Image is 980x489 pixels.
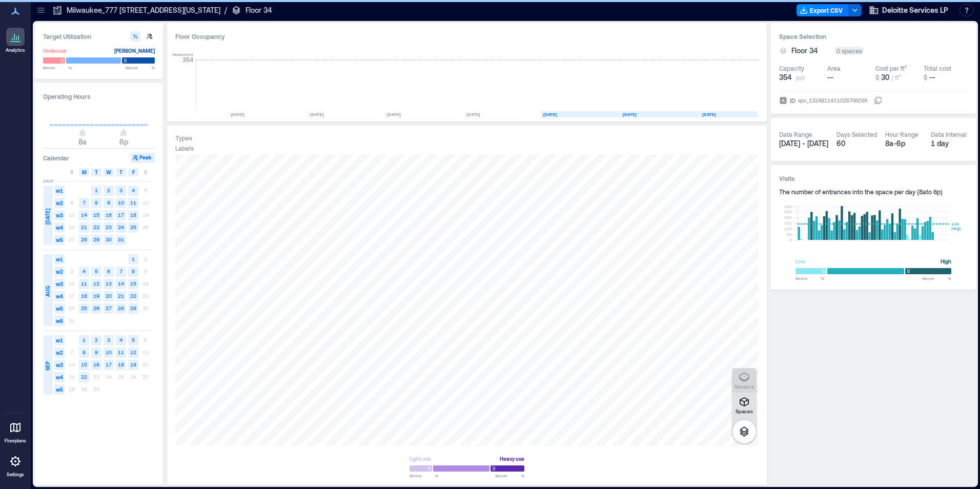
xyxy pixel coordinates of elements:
[875,64,907,72] div: Cost per ft²
[5,438,26,444] p: Floorplans
[81,212,87,218] text: 14
[81,280,87,287] text: 11
[118,199,124,206] text: 10
[410,473,438,479] span: Below %
[118,349,124,355] text: 11
[132,256,135,262] text: 1
[95,268,98,274] text: 5
[797,95,868,106] div: spc_1324811411028706039
[119,187,122,193] text: 3
[891,74,901,81] span: / ft²
[924,74,927,81] span: $
[95,168,98,176] span: T
[130,305,136,311] text: 29
[779,139,828,148] span: [DATE] - [DATE]
[885,138,923,149] div: 8a - 6p
[130,361,136,368] text: 19
[119,168,122,176] span: T
[106,349,112,355] text: 10
[132,337,135,343] text: 5
[81,236,87,242] text: 28
[81,224,87,230] text: 21
[784,215,792,220] tspan: 200
[836,138,877,149] div: 60
[827,64,841,72] div: Area
[779,188,968,196] div: The number of entrances into the space per day ( 8a to 6p )
[882,5,948,15] span: Deloitte Services LP
[410,454,431,464] div: Light use
[702,112,716,117] text: [DATE]
[387,112,401,117] text: [DATE]
[734,383,754,390] p: Sensors
[119,137,128,146] span: 6p
[44,209,52,225] span: [DATE]
[132,268,135,274] text: 8
[130,212,136,218] text: 18
[3,449,28,481] a: Settings
[881,73,889,81] span: 30
[119,337,122,343] text: 4
[83,349,86,355] text: 8
[118,293,124,299] text: 21
[83,268,86,274] text: 4
[827,73,833,81] span: --
[95,349,98,355] text: 9
[131,153,155,163] button: Peak
[736,408,753,414] p: Spaces
[885,130,918,138] div: Hour Range
[106,305,112,311] text: 27
[784,226,792,231] tspan: 100
[118,280,124,287] text: 14
[95,187,98,193] text: 1
[81,374,87,380] text: 22
[132,168,135,176] span: F
[83,199,86,206] text: 7
[106,280,112,287] text: 13
[106,361,112,368] text: 17
[929,73,935,81] span: --
[924,64,951,72] div: Total cost
[78,137,87,146] span: 8a
[922,275,951,281] span: Above %
[107,268,110,274] text: 6
[931,138,968,149] div: 1 day
[54,384,65,395] span: w5
[2,415,29,447] a: Floorplans
[107,337,110,343] text: 3
[779,72,792,83] span: 354
[106,224,112,230] text: 23
[543,112,557,117] text: [DATE]
[791,46,818,56] span: Floor 34
[70,168,73,176] span: S
[784,204,792,209] tspan: 300
[779,31,968,42] h3: Space Selection
[107,187,110,193] text: 2
[7,472,24,478] p: Settings
[789,237,792,242] tspan: 0
[43,31,155,42] h3: Target Utilization
[931,130,967,138] div: Data Interval
[67,5,220,15] p: Milwaukee_777 [STREET_ADDRESS][US_STATE]
[836,130,877,138] div: Days Selected
[130,224,136,230] text: 25
[779,72,823,83] button: 354 ppl
[130,293,136,299] text: 22
[106,212,112,218] text: 16
[118,305,124,311] text: 28
[875,72,920,83] button: $ 30 / ft²
[790,95,795,106] span: ID
[93,361,99,368] text: 16
[44,361,52,371] span: SEP
[3,25,28,56] a: Analytics
[54,235,65,245] span: w5
[118,212,124,218] text: 17
[310,112,324,117] text: [DATE]
[44,286,52,297] span: AUG
[54,279,65,289] span: w3
[231,112,244,117] text: [DATE]
[54,372,65,382] span: w4
[83,337,86,343] text: 1
[132,187,135,193] text: 4
[93,224,99,230] text: 22
[495,473,524,479] span: Above %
